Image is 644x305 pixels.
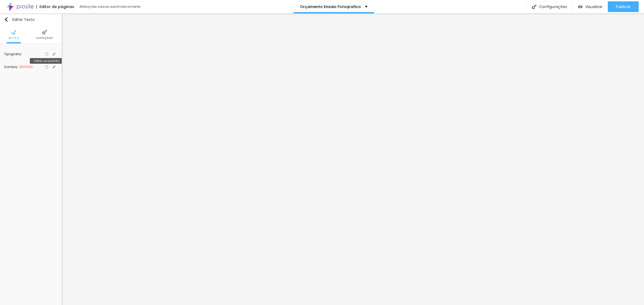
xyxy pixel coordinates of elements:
p: Orçamento Ensaio Fotografico [300,5,361,9]
img: Icone [532,5,536,9]
span: DESATIVADO [19,65,34,69]
img: Icone [42,30,47,35]
img: view-1.svg [578,5,583,9]
img: Icone [4,17,8,22]
span: Estilo [9,37,19,39]
button: Voltar ao padrão [44,50,50,58]
div: Tipografia [4,53,44,56]
div: Editar Texto [4,17,35,22]
button: Visualizar [573,1,608,12]
iframe: Editor [62,13,644,305]
button: Publicar [608,1,639,12]
div: Alterações salvas automaticamente [79,5,141,8]
img: Icone [11,30,16,35]
span: Visualizar [585,5,602,9]
div: Sombra [4,65,17,69]
span: Avançado [36,37,53,39]
span: Publicar [616,5,631,9]
div: Editor de páginas [36,5,74,9]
